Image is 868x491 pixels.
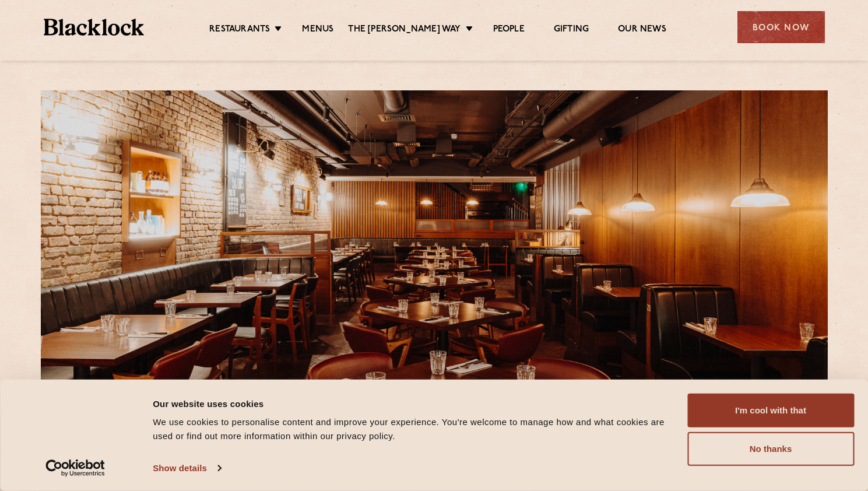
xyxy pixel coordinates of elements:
a: Usercentrics Cookiebot - opens in a new window [24,460,126,477]
a: Gifting [554,24,589,37]
a: The [PERSON_NAME] Way [348,24,461,37]
a: Our News [618,24,666,37]
button: I'm cool with that [687,394,854,427]
div: Book Now [737,11,825,43]
a: Restaurants [209,24,270,37]
img: BL_Textured_Logo-footer-cropped.svg [44,19,145,36]
div: We use cookies to personalise content and improve your experience. You're welcome to manage how a... [153,415,674,443]
a: Show details [153,460,220,477]
a: People [493,24,525,37]
button: No thanks [687,432,854,466]
div: Our website uses cookies [153,397,674,411]
a: Menus [302,24,333,37]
